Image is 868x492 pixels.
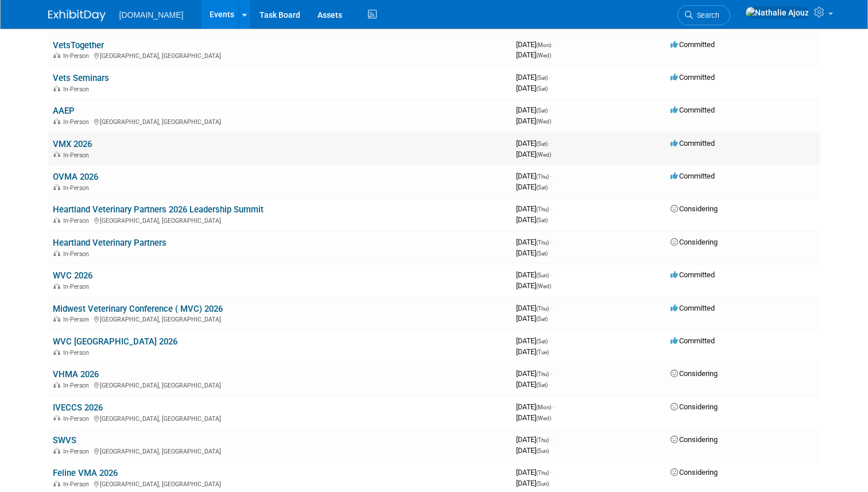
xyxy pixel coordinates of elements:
[53,40,104,51] a: VetsTogether
[549,73,551,82] span: -
[671,73,715,82] span: Committed
[48,10,106,21] img: ExhibitDay
[671,139,715,148] span: Committed
[53,481,60,486] img: In-Person Event
[53,446,507,455] div: [GEOGRAPHIC_DATA], [GEOGRAPHIC_DATA]
[53,304,223,314] a: Midwest Veterinary Conference ( MVC) 2026
[671,238,718,246] span: Considering
[693,11,719,20] span: Search
[536,75,548,81] span: (Sat)
[549,139,551,148] span: -
[551,204,552,213] span: -
[536,371,549,377] span: (Thu)
[671,304,715,312] span: Committed
[536,283,551,289] span: (Wed)
[53,117,507,126] div: [GEOGRAPHIC_DATA], [GEOGRAPHIC_DATA]
[516,139,551,148] span: [DATE]
[53,238,166,248] a: Heartland Veterinary Partners
[516,172,552,180] span: [DATE]
[671,106,715,114] span: Committed
[536,382,548,388] span: (Sat)
[516,183,548,191] span: [DATE]
[63,382,92,389] span: In-Person
[53,415,60,421] img: In-Person Event
[53,184,60,190] img: In-Person Event
[671,270,715,279] span: Committed
[53,52,60,58] img: In-Person Event
[516,40,555,49] span: [DATE]
[516,369,552,378] span: [DATE]
[63,349,92,357] span: In-Person
[549,106,551,114] span: -
[53,215,507,224] div: [GEOGRAPHIC_DATA], [GEOGRAPHIC_DATA]
[551,172,552,180] span: -
[671,40,715,49] span: Committed
[536,437,549,443] span: (Thu)
[553,40,555,49] span: -
[671,172,715,180] span: Committed
[536,305,549,312] span: (Thu)
[53,336,177,347] a: WVC [GEOGRAPHIC_DATA] 2026
[536,316,548,322] span: (Sat)
[516,204,552,213] span: [DATE]
[63,184,92,192] span: In-Person
[53,435,76,445] a: SWVS
[516,413,551,422] span: [DATE]
[516,51,551,59] span: [DATE]
[53,139,92,149] a: VMX 2026
[536,338,548,344] span: (Sat)
[677,5,730,25] a: Search
[516,84,548,92] span: [DATE]
[536,272,549,278] span: (Sun)
[63,481,92,488] span: In-Person
[53,250,60,256] img: In-Person Event
[516,435,552,444] span: [DATE]
[53,479,507,488] div: [GEOGRAPHIC_DATA], [GEOGRAPHIC_DATA]
[516,402,555,411] span: [DATE]
[551,304,552,312] span: -
[745,6,809,19] img: Nathalie Ajouz
[551,270,552,279] span: -
[53,118,60,124] img: In-Person Event
[516,249,548,257] span: [DATE]
[53,380,507,389] div: [GEOGRAPHIC_DATA], [GEOGRAPHIC_DATA]
[516,347,549,356] span: [DATE]
[536,86,548,92] span: (Sat)
[671,468,718,476] span: Considering
[516,150,551,158] span: [DATE]
[536,173,549,180] span: (Thu)
[63,250,92,258] span: In-Person
[516,117,551,125] span: [DATE]
[516,281,551,290] span: [DATE]
[53,314,507,323] div: [GEOGRAPHIC_DATA], [GEOGRAPHIC_DATA]
[516,304,552,312] span: [DATE]
[671,204,718,213] span: Considering
[53,283,60,289] img: In-Person Event
[53,402,103,413] a: IVECCS 2026
[536,470,549,476] span: (Thu)
[536,206,549,212] span: (Thu)
[536,184,548,191] span: (Sat)
[53,448,60,454] img: In-Person Event
[516,314,548,323] span: [DATE]
[671,336,715,345] span: Committed
[53,73,109,83] a: Vets Seminars
[53,413,507,423] div: [GEOGRAPHIC_DATA], [GEOGRAPHIC_DATA]
[516,479,549,487] span: [DATE]
[63,217,92,224] span: In-Person
[536,448,549,454] span: (Sun)
[63,152,92,159] span: In-Person
[63,52,92,60] span: In-Person
[536,239,549,246] span: (Thu)
[516,238,552,246] span: [DATE]
[551,369,552,378] span: -
[516,270,552,279] span: [DATE]
[551,435,552,444] span: -
[516,468,552,476] span: [DATE]
[536,107,548,114] span: (Sat)
[551,468,552,476] span: -
[53,152,60,157] img: In-Person Event
[549,336,551,345] span: -
[516,73,551,82] span: [DATE]
[516,380,548,389] span: [DATE]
